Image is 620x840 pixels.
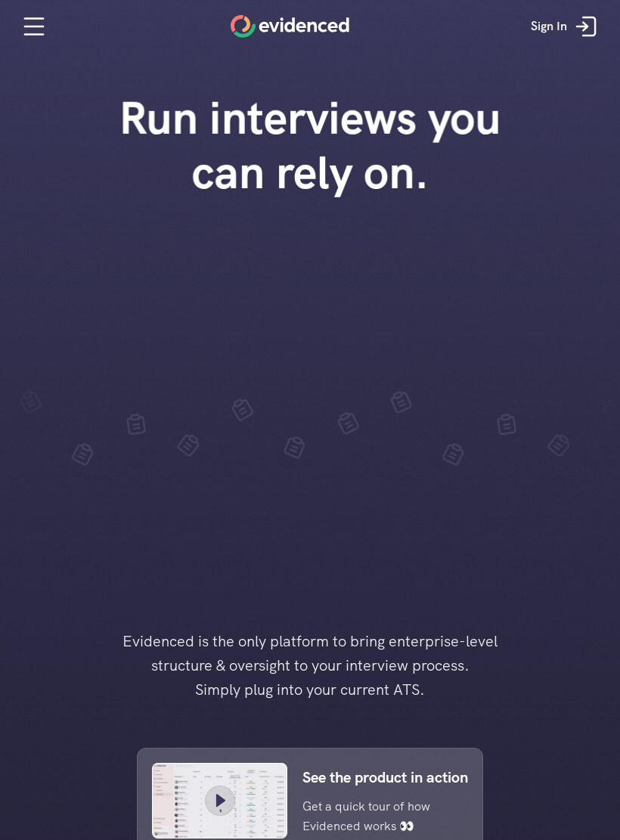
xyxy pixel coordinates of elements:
[98,629,522,702] h4: Evidenced is the only platform to bring enterprise-level structure & oversight to your interview ...
[302,797,445,835] p: Get a quick tour of how Evidenced works 👀
[531,17,567,36] p: Sign In
[302,765,468,789] p: See the product in action
[231,15,349,38] a: Home
[519,4,612,49] a: Sign In
[94,91,525,200] h1: Run interviews you can rely on.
